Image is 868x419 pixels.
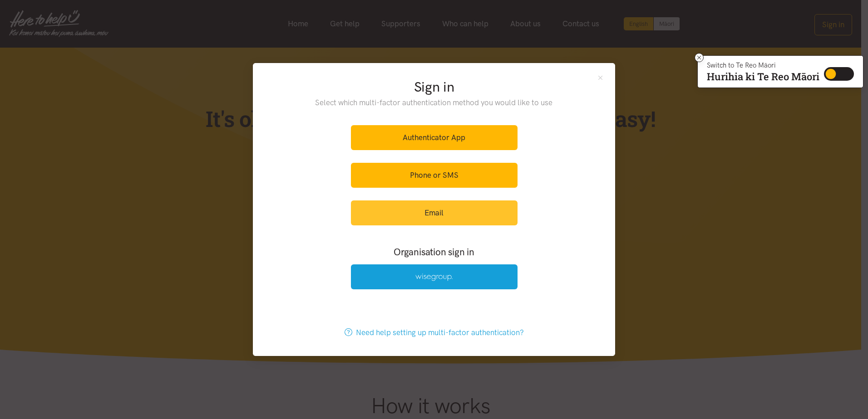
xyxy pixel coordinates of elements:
h2: Sign in [297,78,572,97]
img: Wise Group [415,273,453,281]
button: Close [597,74,604,82]
p: Hurihia ki Te Reo Māori [707,73,819,81]
a: Authenticator App [351,125,518,150]
a: Need help setting up multi-factor authentication? [335,320,533,345]
a: Phone or SMS [351,163,518,188]
p: Select which multi-factor authentication method you would like to use [297,97,572,109]
h3: Organisation sign in [326,245,542,258]
a: Email [351,200,518,225]
p: Switch to Te Reo Māori [707,63,819,68]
